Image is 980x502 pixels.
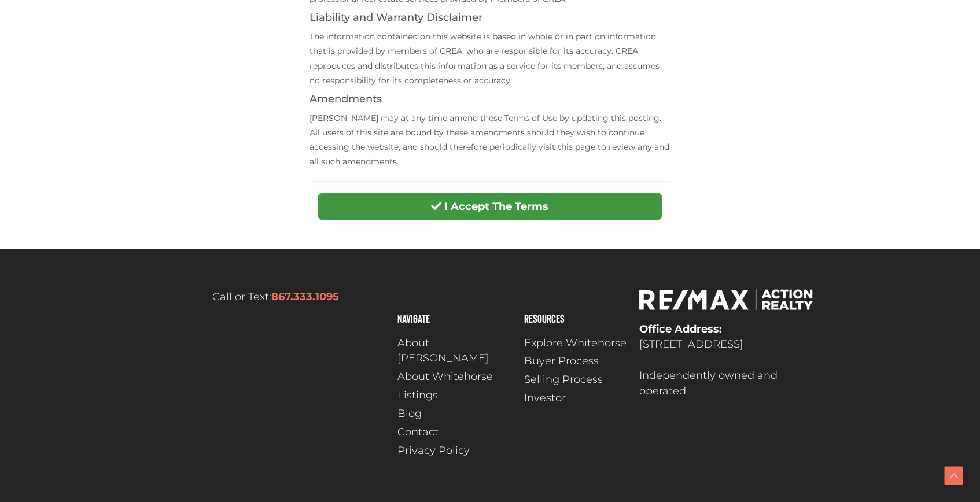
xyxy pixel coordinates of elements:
strong: Office Address: [639,323,722,335]
span: Explore Whitehorse [524,335,627,351]
a: Listings [397,387,513,403]
span: Investor [524,390,566,406]
span: Privacy Policy [397,443,470,459]
p: Call or Text: [166,289,386,305]
a: Contact [397,425,513,440]
h4: Resources [524,312,628,324]
a: Explore Whitehorse [524,335,628,351]
span: Blog [397,406,422,422]
strong: I Accept The Terms [444,200,548,213]
h4: Liability and Warranty Disclaimer [310,12,670,24]
a: Privacy Policy [397,443,513,459]
p: The information contained on this website is based in whole or in part on information that is pro... [310,29,670,88]
a: Blog [397,406,513,422]
span: Listings [397,387,438,403]
p: [STREET_ADDRESS] Independently owned and operated [639,322,814,399]
span: Contact [397,425,439,440]
a: Selling Process [524,372,628,387]
button: I Accept The Terms [318,193,661,220]
span: Buyer Process [524,353,599,369]
a: 867.333.1095 [271,290,339,303]
p: [PERSON_NAME] may at any time amend these Terms of Use by updating this posting. All users of thi... [310,111,670,169]
span: About Whitehorse [397,369,493,385]
a: About [PERSON_NAME] [397,335,513,367]
a: Buyer Process [524,353,628,369]
h4: Navigate [397,312,513,324]
span: Selling Process [524,372,603,387]
a: Investor [524,390,628,406]
a: About Whitehorse [397,369,513,385]
h4: Amendments [310,94,670,105]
